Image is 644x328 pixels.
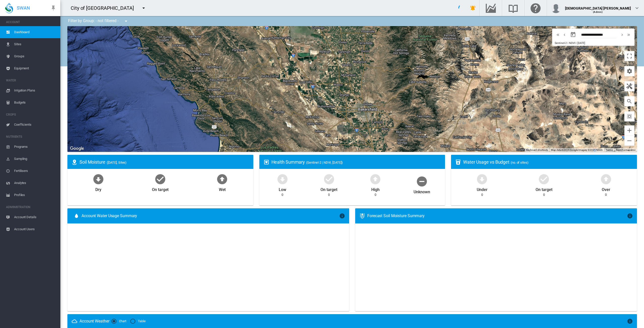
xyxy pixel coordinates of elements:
button: Zoom in [624,125,634,135]
md-icon: icon-weather-cloudy [71,318,77,324]
md-icon: icon-bell-ring [470,5,476,11]
button: icon-magnify [624,96,634,106]
div: Forecast Soil Moisture Summary [367,213,627,219]
span: WATER [6,76,56,84]
span: Sites [14,38,56,50]
div: 0 [481,193,483,197]
div: 0 [281,193,283,197]
md-icon: icon-menu-down [123,18,129,24]
span: Dashboard [14,26,56,38]
span: ACCOUNT [6,18,56,26]
md-icon: icon-arrow-down-bold-circle [276,173,289,185]
md-icon: icon-water [73,213,79,219]
md-icon: Search the knowledge base [507,5,519,11]
md-icon: icon-information [627,213,633,219]
md-icon: icon-arrow-up-bold-circle [369,173,381,185]
md-icon: icon-information [339,213,345,219]
button: icon-menu-down [121,16,131,26]
md-icon: icon-minus-circle [416,175,428,187]
span: Equipment [14,62,56,74]
md-icon: icon-pin [50,5,56,11]
button: md-calendar [568,30,578,40]
div: City of [GEOGRAPHIC_DATA] [71,5,138,12]
span: NUTRIENTS [6,133,56,141]
md-icon: icon-arrow-down-bold-circle [476,173,488,185]
div: High [371,185,380,193]
a: Open this area in Google Maps (opens a new window) [69,145,85,152]
md-icon: icon-arrow-up-bold-circle [216,173,228,185]
md-icon: Click here for help [530,5,542,11]
div: Unknown [414,187,430,195]
img: Google [69,145,85,152]
div: Wet [219,185,226,193]
span: Account Users [14,223,56,235]
button: icon-menu-down [139,3,149,13]
span: Budgets [14,97,56,109]
span: Analytes [14,177,56,189]
button: icon-chevron-left [561,32,568,38]
div: [DEMOGRAPHIC_DATA] [PERSON_NAME] [565,4,631,9]
span: (Sentinel-2 | NDVI, [DATE]) [306,161,343,164]
md-icon: icon-menu-down [141,5,147,11]
div: Over [602,185,610,193]
button: icon-chevron-double-left [555,32,561,38]
span: Profiles [14,189,56,201]
md-icon: icon-chevron-right [619,32,625,38]
button: icon-cog [624,66,634,76]
span: (no. of sites) [511,161,529,164]
div: Soil Moisture [79,159,249,165]
button: Zoom out [624,136,634,146]
a: Terms [606,149,613,151]
md-icon: icon-map-marker-radius [71,159,77,165]
div: Water Usage vs Budget [463,159,633,165]
md-icon: icon-information [627,318,633,324]
md-icon: icon-chevron-double-right [626,32,631,38]
div: Filter by Group: - not filtered - [64,16,133,26]
md-icon: icon-cup-water [455,159,461,165]
span: | [DATE] [576,41,585,45]
span: Account Water Usage Summary [82,213,339,219]
button: icon-chevron-double-right [625,32,632,38]
span: CROPS [6,111,56,119]
md-icon: icon-heart-box-outline [263,159,269,165]
span: Fertilisers [14,165,56,177]
span: (Admin) [593,11,603,13]
span: Coefficients [14,119,56,131]
span: ([DATE], Sites) [107,161,127,164]
span: Irrigation Plans [14,84,56,97]
span: SWAN [17,5,30,11]
md-icon: Go to the Data Hub [485,5,497,11]
md-icon: icon-cog [626,68,632,74]
div: Health Summary [271,159,441,165]
div: On target [536,185,552,193]
span: Programs [14,141,56,153]
span: Account Details [14,211,56,223]
div: On target [152,185,169,193]
md-icon: icon-checkbox-marked-circle [323,173,335,185]
md-icon: icon-thermometer-lines [359,213,365,219]
md-icon: icon-magnify [626,98,632,104]
img: SWAN-Landscape-Logo-Colour-drop.png [5,3,13,13]
div: On target [320,185,337,193]
button: icon-chevron-right [619,32,625,38]
md-icon: icon-checkbox-marked-circle [538,173,550,185]
md-icon: icon-checkbox-marked-circle [154,173,166,185]
button: icon-select-all [624,111,634,121]
span: Map data ©2025 Google Imagery ©2025 NASA [551,149,603,151]
div: 0 [328,193,330,197]
button: Toggle fullscreen view [624,51,634,61]
img: profile.jpg [551,3,561,13]
md-icon: icon-arrow-down-bold-circle [92,173,104,185]
md-radio-button: Chart [111,319,127,324]
md-icon: icon-chevron-double-left [555,32,561,38]
div: 0 [605,193,607,197]
a: Report a map error [616,149,635,151]
span: Sentinel-2 | NDVI [555,41,575,45]
div: Dry [95,185,101,193]
button: Keyboard shortcuts [526,148,548,152]
md-icon: icon-arrow-up-bold-circle [600,173,612,185]
div: 0 [543,193,545,197]
span: ADMINISTRATION [6,203,56,211]
div: Account Weather [79,318,109,324]
md-icon: icon-select-all [626,113,632,119]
